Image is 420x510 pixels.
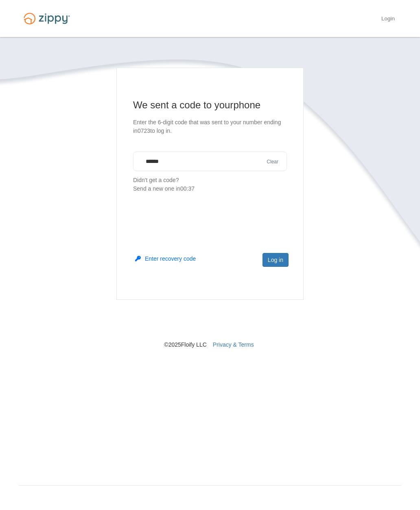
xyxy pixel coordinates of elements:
[133,176,287,193] p: Didn't get a code?
[213,341,254,348] a: Privacy & Terms
[264,158,281,166] button: Clear
[133,118,287,135] p: Enter the 6-digit code that was sent to your number ending in 0723 to log in.
[133,99,287,112] h1: We sent a code to your phone
[262,253,289,267] button: Log in
[135,255,196,263] button: Enter recovery code
[19,300,401,349] nav: © 2025 Floify LLC
[19,9,75,28] img: Logo
[381,15,395,24] a: Login
[133,185,287,193] div: Send a new one in 00:37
